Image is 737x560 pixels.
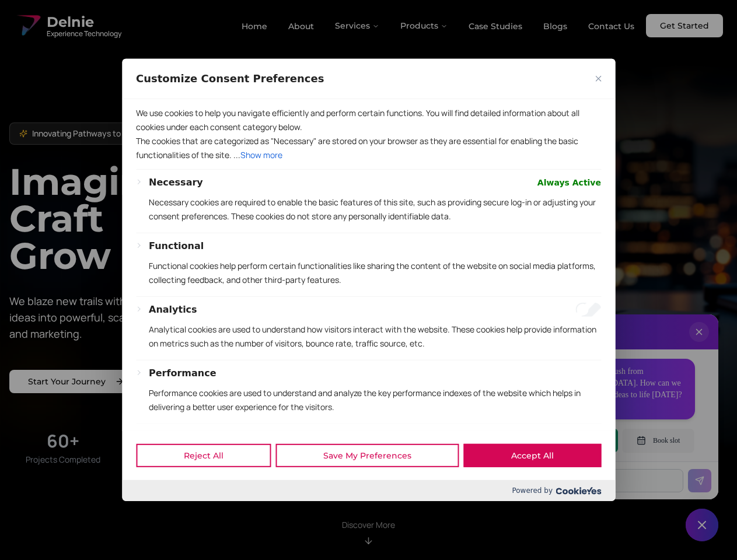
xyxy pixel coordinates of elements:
[463,444,601,467] button: Accept All
[122,480,615,501] div: Powered by
[136,106,601,134] p: We use cookies to help you navigate efficiently and perform certain functions. You will find deta...
[149,195,601,223] p: Necessary cookies are required to enable the basic features of this site, such as providing secur...
[149,323,601,351] p: Analytical cookies are used to understand how visitors interact with the website. These cookies h...
[149,259,601,287] p: Functional cookies help perform certain functionalities like sharing the content of the website o...
[595,76,601,82] img: Close
[136,134,601,162] p: The cookies that are categorized as "Necessary" are stored on your browser as they are essential ...
[149,303,197,317] button: Analytics
[149,386,601,414] p: Performance cookies are used to understand and analyze the key performance indexes of the website...
[149,366,216,380] button: Performance
[149,239,204,253] button: Functional
[537,176,601,190] span: Always Active
[275,444,459,467] button: Save My Preferences
[136,444,271,467] button: Reject All
[136,72,324,86] span: Customize Consent Preferences
[575,303,601,317] input: Enable Analytics
[149,176,203,190] button: Necessary
[556,487,601,495] img: Cookieyes logo
[240,148,282,162] button: Show more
